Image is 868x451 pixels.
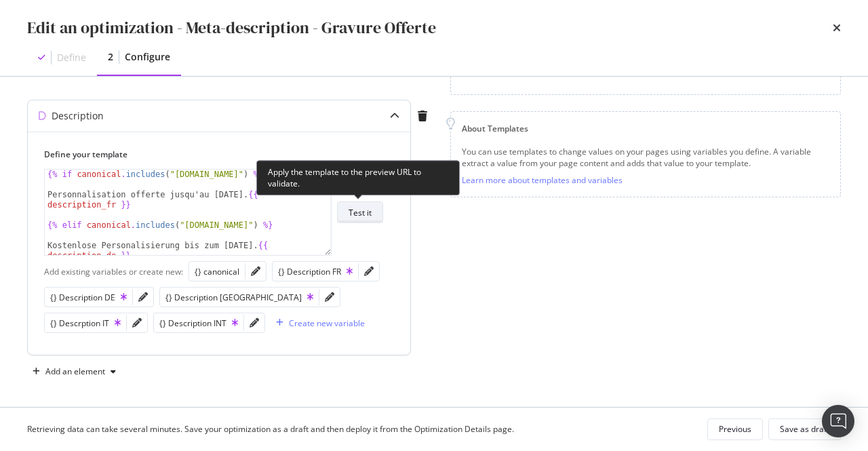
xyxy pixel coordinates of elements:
[278,263,353,279] button: {} Description FR
[27,423,514,435] div: Retrieving data can take several minutes. Save your optimization as a draft and then deploy it fr...
[27,16,436,39] div: Edit an optimization - Meta-description - Gravure Offerte
[165,289,313,305] button: {} Description [GEOGRAPHIC_DATA]
[50,292,127,303] div: {} Description DE
[44,149,383,160] label: Define your template
[278,266,353,277] div: {} Description FR
[44,266,183,277] div: Add existing variables or create new:
[719,423,751,435] div: Previous
[271,312,365,334] button: Create new variable
[165,292,313,303] div: {} Description [GEOGRAPHIC_DATA]
[364,267,374,276] div: pencil
[768,418,841,440] button: Save as draft
[138,292,148,302] div: pencil
[325,292,334,302] div: pencil
[707,418,763,440] button: Previous
[159,317,238,329] div: {} Description INT
[195,263,239,279] button: {} canonical
[822,405,854,437] div: Open Intercom Messenger
[132,318,142,328] div: pencil
[349,207,372,218] div: Test it
[159,315,238,331] button: {} Description INT
[125,50,170,64] div: Configure
[50,317,121,329] div: {} Descrption IT
[780,423,829,435] div: Save as draft
[195,266,239,277] div: {} canonical
[57,51,86,64] div: Define
[337,201,383,223] button: Test it
[289,317,365,329] div: Create new variable
[833,16,841,39] div: times
[50,315,121,331] button: {} Descrption IT
[45,368,105,376] div: Add an element
[50,289,127,305] button: {} Description DE
[462,146,829,169] div: You can use templates to change values on your pages using variables you define. A variable extra...
[250,318,259,328] div: pencil
[108,50,113,64] div: 2
[251,267,260,276] div: pencil
[462,123,829,134] div: About Templates
[462,174,623,186] a: Learn more about templates and variables
[256,160,460,195] div: Apply the template to the preview URL to validate.
[52,109,104,123] div: Description
[27,361,121,383] button: Add an element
